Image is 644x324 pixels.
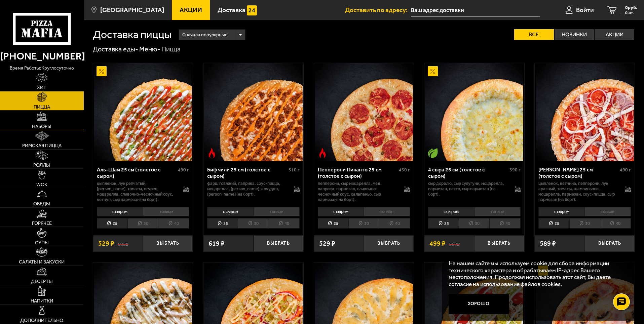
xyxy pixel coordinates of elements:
[269,218,300,229] li: 40
[318,181,397,202] p: пепперони, сыр Моцарелла, мед, паприка, пармезан, сливочно-чесночный соус, халапеньо, сыр пармеза...
[32,124,51,129] span: Наборы
[317,148,328,158] img: Острое блюдо
[34,105,50,109] span: Пицца
[424,63,524,161] a: АкционныйВегетарианское блюдо4 сыра 25 см (толстое с сыром)
[449,240,460,247] s: 562 ₽
[207,166,287,179] div: Биф чили 25 см (толстое с сыром)
[118,240,128,247] s: 595 ₽
[345,7,411,13] span: Доставить по адресу:
[625,11,637,15] span: 0 шт.
[584,207,631,216] li: тонкое
[33,163,50,167] span: Роллы
[620,167,631,173] span: 490 г
[93,63,193,161] a: АкционныйАль-Шам 25 см (толстое с сыром)
[428,166,508,179] div: 4 сыра 25 см (толстое с сыром)
[180,7,202,13] span: Акции
[428,181,508,197] p: сыр дорблю, сыр сулугуни, моцарелла, пармезан, песто, сыр пармезан (на борт).
[428,148,438,158] img: Вегетарианское блюдо
[127,218,158,229] li: 30
[97,207,143,216] li: с сыром
[474,207,521,216] li: тонкое
[161,45,181,54] div: Пицца
[36,182,47,187] span: WOK
[569,218,600,229] li: 30
[203,63,303,161] a: Острое блюдоБиф чили 25 см (толстое с сыром)
[97,166,177,179] div: Аль-Шам 25 см (толстое с сыром)
[318,166,397,179] div: Пепперони Пиканто 25 см (толстое с сыром)
[318,207,364,216] li: с сыром
[489,218,520,229] li: 40
[379,218,410,229] li: 40
[100,7,164,13] span: [GEOGRAPHIC_DATA]
[538,166,618,179] div: [PERSON_NAME] 25 см (толстое с сыром)
[97,218,127,229] li: 25
[364,235,414,252] button: Выбрать
[247,5,257,15] img: 15daf4d41897b9f0e9f617042186c801.svg
[22,143,62,148] span: Римская пицца
[182,29,227,41] span: Сначала популярные
[254,235,303,252] button: Выбрать
[319,240,335,247] span: 529 ₽
[94,63,192,161] img: Аль-Шам 25 см (толстое с сыром)
[428,66,438,76] img: Акционный
[207,148,217,158] img: Острое блюдо
[535,63,635,161] a: Петровская 25 см (толстое с сыром)
[538,207,584,216] li: с сыром
[31,298,53,303] span: Напитки
[204,63,302,161] img: Биф чили 25 см (толстое с сыром)
[207,207,253,216] li: с сыром
[20,318,63,323] span: Дополнительно
[449,294,509,314] button: Хорошо
[428,218,459,229] li: 25
[35,240,49,245] span: Супы
[540,240,556,247] span: 589 ₽
[97,66,107,76] img: Акционный
[37,85,46,90] span: Хит
[576,7,594,13] span: Войти
[348,218,379,229] li: 30
[625,5,637,10] span: 0 руб.
[209,240,225,247] span: 619 ₽
[93,45,138,53] a: Доставка еды-
[93,29,172,40] h1: Доставка пиццы
[555,29,594,40] label: Новинки
[314,63,414,161] a: Острое блюдоПепперони Пиканто 25 см (толстое с сыром)
[428,207,474,216] li: с сыром
[178,167,189,173] span: 490 г
[429,240,446,247] span: 499 ₽
[31,279,53,284] span: Десерты
[399,167,410,173] span: 430 г
[474,235,524,252] button: Выбрать
[143,207,189,216] li: тонкое
[253,207,300,216] li: тонкое
[139,45,160,53] a: Меню-
[32,221,52,226] span: Горячее
[459,218,489,229] li: 30
[425,63,523,161] img: 4 сыра 25 см (толстое с сыром)
[207,218,238,229] li: 25
[509,167,521,173] span: 390 г
[536,63,634,161] img: Петровская 25 см (толстое с сыром)
[411,4,540,16] input: Ваш адрес доставки
[289,167,300,173] span: 510 г
[514,29,554,40] label: Все
[238,218,268,229] li: 30
[585,235,635,252] button: Выбрать
[98,240,114,247] span: 529 ₽
[218,7,245,13] span: Доставка
[97,181,177,202] p: цыпленок, лук репчатый, [PERSON_NAME], томаты, огурец, моцарелла, сливочно-чесночный соус, кетчуп...
[19,259,65,264] span: Салаты и закуски
[364,207,410,216] li: тонкое
[315,63,413,161] img: Пепперони Пиканто 25 см (толстое с сыром)
[595,29,634,40] label: Акции
[538,181,618,202] p: цыпленок, ветчина, пепперони, лук красный, томаты, шампиньоны, моцарелла, пармезан, соус-пицца, с...
[449,260,624,288] p: На нашем сайте мы используем cookie для сбора информации технического характера и обрабатываем IP...
[143,235,193,252] button: Выбрать
[600,218,631,229] li: 40
[538,218,569,229] li: 25
[158,218,189,229] li: 40
[207,181,287,197] p: фарш говяжий, паприка, соус-пицца, моцарелла, [PERSON_NAME]-кочудян, [PERSON_NAME] (на борт).
[318,218,348,229] li: 25
[33,201,50,206] span: Обеды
